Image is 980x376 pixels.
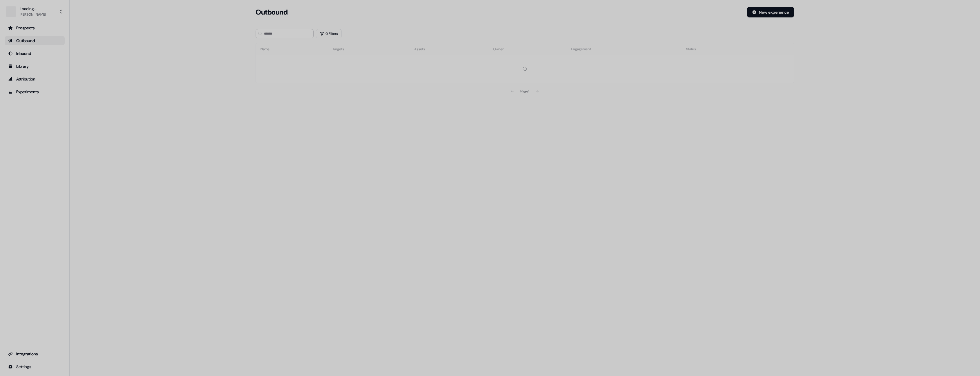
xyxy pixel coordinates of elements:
[5,23,65,33] a: Go to prospects
[5,49,65,58] a: Go to Inbound
[8,76,61,82] div: Attribution
[256,8,288,17] h3: Outbound
[8,351,61,357] div: Integrations
[8,38,61,44] div: Outbound
[5,36,65,45] a: Go to outbound experience
[20,6,46,12] div: Loading...
[316,29,342,38] button: 0 Filters
[5,362,65,371] a: Go to integrations
[5,87,65,96] a: Go to experiments
[8,51,61,56] div: Inbound
[20,12,46,17] div: [PERSON_NAME]
[5,5,65,19] button: Loading...[PERSON_NAME]
[5,349,65,359] a: Go to integrations
[8,364,61,370] div: Settings
[5,62,65,71] a: Go to templates
[8,89,61,95] div: Experiments
[8,25,61,31] div: Prospects
[5,74,65,84] a: Go to attribution
[8,63,61,69] div: Library
[747,7,794,17] button: New experience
